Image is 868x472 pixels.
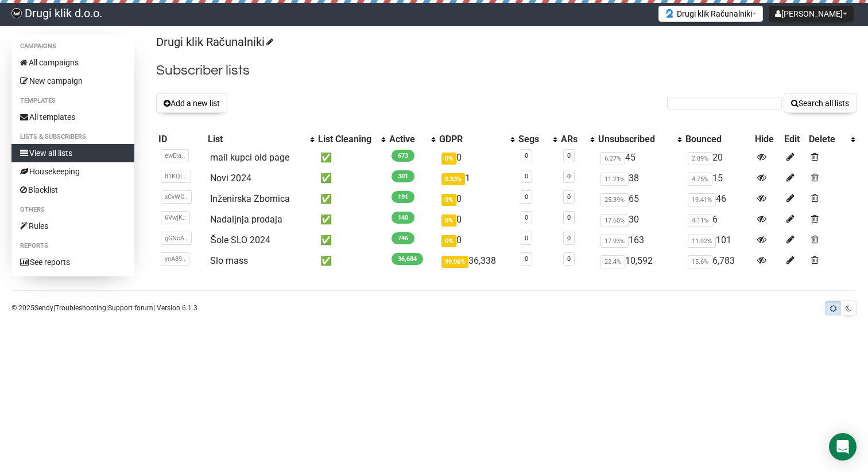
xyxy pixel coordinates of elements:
[600,255,625,268] span: 22.4%
[437,168,516,189] td: 1
[206,131,316,147] th: List: No sort applied, activate to apply an ascending sort
[596,230,683,251] td: 163
[441,256,468,268] span: 99.06%
[316,251,387,271] td: ✅
[210,173,251,184] a: Novi 2024
[316,230,387,251] td: ✅
[600,193,629,206] span: 25.39%
[809,134,845,145] div: Delete
[161,149,189,162] span: ewEla..
[596,131,683,147] th: Unsubscribed: No sort applied, activate to apply an ascending sort
[392,253,423,265] span: 36,684
[683,230,753,251] td: 101
[784,93,857,113] button: Search all lists
[156,131,206,147] th: ID: No sort applied, sorting is disabled
[439,134,504,145] div: GDPR
[161,190,192,204] span: xCvWG..
[600,152,625,165] span: 6.27%
[683,251,753,271] td: 6,783
[516,131,559,147] th: Segs: No sort applied, activate to apply an ascending sort
[441,153,456,165] span: 0%
[753,131,782,147] th: Hide: No sort applied, sorting is disabled
[11,162,134,181] a: Housekeeping
[525,255,528,263] a: 0
[11,8,22,18] img: 8de6925a14bec10a103b3121561b8636
[567,255,571,263] a: 0
[11,40,134,53] li: Campaigns
[688,152,712,165] span: 2.89%
[518,134,547,145] div: Segs
[392,232,414,244] span: 746
[161,232,192,245] span: gGNcA..
[387,131,437,147] th: Active: No sort applied, activate to apply an ascending sort
[567,214,571,221] a: 0
[161,252,189,266] span: ynA89..
[210,235,270,245] a: Šole SLO 2024
[658,6,763,22] button: Drugi klik Računalniki
[769,6,854,22] button: [PERSON_NAME]
[11,181,134,199] a: Blacklist
[156,93,227,113] button: Add a new list
[437,189,516,209] td: 0
[688,173,712,186] span: 4.75%
[441,235,456,247] span: 0%
[782,131,807,147] th: Edit: No sort applied, sorting is disabled
[11,302,197,314] p: © 2025 | | | Version 6.1.3
[688,193,716,206] span: 19.41%
[161,170,191,183] span: 81KQL..
[683,209,753,230] td: 6
[784,134,804,145] div: Edit
[561,134,585,145] div: ARs
[210,255,248,266] a: Slo mass
[596,251,683,271] td: 10,592
[11,94,134,108] li: Templates
[525,235,528,242] a: 0
[596,209,683,230] td: 30
[567,235,571,242] a: 0
[158,134,204,145] div: ID
[11,203,134,217] li: Others
[437,147,516,168] td: 0
[316,209,387,230] td: ✅
[685,134,750,145] div: Bounced
[683,147,753,168] td: 20
[567,173,571,180] a: 0
[683,168,753,189] td: 15
[755,134,780,145] div: Hide
[596,147,683,168] td: 45
[316,189,387,209] td: ✅
[210,214,282,225] a: Nadaljnja prodaja
[688,214,712,227] span: 4.11%
[11,72,134,90] a: New campaign
[600,173,629,186] span: 11.21%
[437,209,516,230] td: 0
[688,235,716,248] span: 11.92%
[316,147,387,168] td: ✅
[11,239,134,253] li: Reports
[161,211,190,224] span: 6VwjK..
[55,304,106,312] a: Troubleshooting
[525,173,528,180] a: 0
[525,214,528,221] a: 0
[441,194,456,206] span: 0%
[210,193,290,204] a: Inženirska Zbornica
[600,214,629,227] span: 17.65%
[392,150,414,162] span: 673
[392,212,414,224] span: 140
[596,168,683,189] td: 38
[11,108,134,126] a: All templates
[156,35,272,49] a: Drugi klik Računalniki
[11,130,134,144] li: Lists & subscribers
[665,9,674,18] img: 2.jpg
[437,251,516,271] td: 36,338
[108,304,153,312] a: Support forum
[437,131,516,147] th: GDPR: No sort applied, activate to apply an ascending sort
[829,433,857,461] div: Open Intercom Messenger
[318,134,375,145] div: List Cleaning
[210,152,289,163] a: mail kupci old page
[441,173,465,185] span: 0.33%
[600,235,629,248] span: 17.93%
[11,144,134,162] a: View all lists
[389,134,426,145] div: Active
[525,193,528,201] a: 0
